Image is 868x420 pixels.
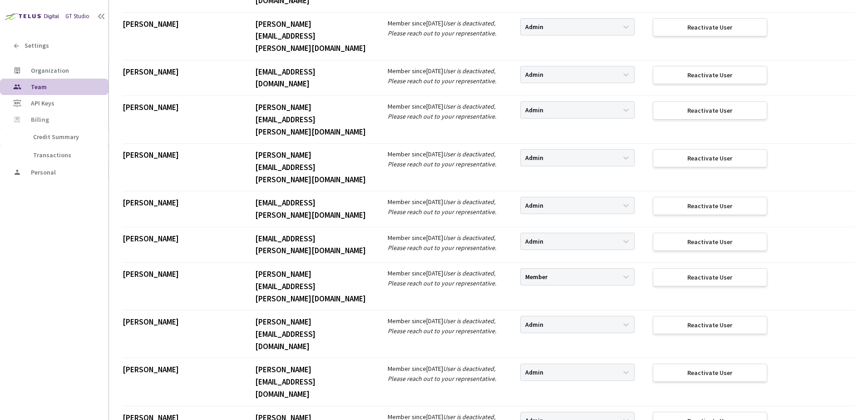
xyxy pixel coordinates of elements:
div: [PERSON_NAME] [123,268,237,280]
span: Settings [25,42,49,50]
i: User is deactivated, Please reach out to your representative. [388,67,496,85]
span: Personal [31,168,56,176]
span: Organization [31,66,69,75]
div: [PERSON_NAME][EMAIL_ADDRESS][PERSON_NAME][DOMAIN_NAME] [255,149,370,185]
span: Team [31,83,47,91]
div: Reactivate User [687,202,732,210]
div: Member since [DATE] [388,66,502,86]
div: [PERSON_NAME] [123,149,237,161]
div: [PERSON_NAME] [123,364,237,376]
div: Reactivate User [687,155,732,162]
div: [PERSON_NAME] [123,101,237,114]
div: Reactivate User [687,321,732,329]
div: Reactivate User [687,274,732,281]
div: [EMAIL_ADDRESS][DOMAIN_NAME] [255,66,370,90]
span: Transactions [33,151,71,159]
div: [PERSON_NAME] [123,316,237,328]
span: API Keys [31,99,54,107]
div: Member since [DATE] [388,197,502,217]
div: [PERSON_NAME][EMAIL_ADDRESS][DOMAIN_NAME] [255,316,370,352]
span: Billing [31,116,49,124]
div: [PERSON_NAME][EMAIL_ADDRESS][PERSON_NAME][DOMAIN_NAME] [255,268,370,305]
div: [PERSON_NAME] [123,66,237,78]
div: [PERSON_NAME] [123,197,237,209]
i: User is deactivated, Please reach out to your representative. [388,234,496,252]
div: Reactivate User [687,238,732,245]
div: GT Studio [65,12,89,21]
div: Member since [DATE] [388,233,502,253]
div: [EMAIL_ADDRESS][PERSON_NAME][DOMAIN_NAME] [255,197,370,221]
div: Member since [DATE] [388,316,502,336]
div: Member since [DATE] [388,268,502,288]
div: [EMAIL_ADDRESS][PERSON_NAME][DOMAIN_NAME] [255,233,370,257]
div: Reactivate User [687,71,732,79]
div: Reactivate User [687,107,732,114]
div: Member since [DATE] [388,18,502,38]
i: User is deactivated, Please reach out to your representative. [388,19,496,37]
span: Credit Summary [33,133,79,141]
div: [PERSON_NAME][EMAIL_ADDRESS][DOMAIN_NAME] [255,364,370,400]
div: Member since [DATE] [388,101,502,121]
div: [PERSON_NAME][EMAIL_ADDRESS][PERSON_NAME][DOMAIN_NAME] [255,101,370,138]
div: [PERSON_NAME] [123,18,237,30]
div: Reactivate User [687,24,732,31]
div: Member since [DATE] [388,364,502,384]
div: Reactivate User [687,369,732,376]
div: [PERSON_NAME][EMAIL_ADDRESS][PERSON_NAME][DOMAIN_NAME] [255,18,370,55]
div: Member since [DATE] [388,149,502,169]
div: [PERSON_NAME] [123,233,237,245]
